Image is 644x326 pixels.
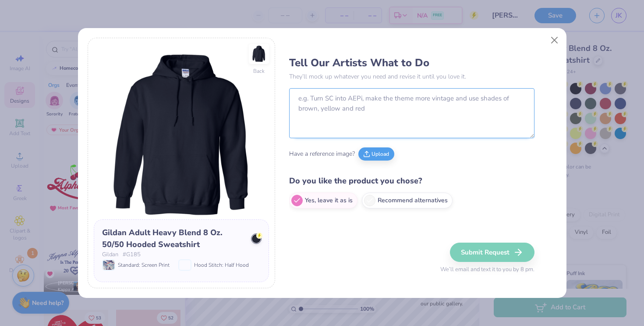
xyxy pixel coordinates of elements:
[123,251,141,259] span: # G185
[289,149,355,158] span: Have a reference image?
[289,72,534,81] p: They’ll mock up whatever you need and revise it until you love it.
[440,265,534,274] span: We’ll email and text it to you by 8 pm.
[358,147,394,161] button: Upload
[102,227,245,251] div: Gildan Adult Heavy Blend 8 Oz. 50/50 Hooded Sweatshirt
[546,32,563,48] button: Close
[362,193,453,208] label: Recommend alternatives
[289,175,534,187] h4: Do you like the product you chose?
[103,260,114,270] img: Standard: Screen Print
[194,261,249,269] span: Hood Stitch: Half Hood
[250,45,268,63] img: Back
[102,251,118,259] span: Gildan
[118,261,170,269] span: Standard: Screen Print
[289,193,357,208] label: Yes, leave it as is
[179,260,191,270] img: Hood Stitch: Half Hood
[253,67,265,75] div: Back
[94,44,269,219] img: Front
[289,56,534,69] h3: Tell Our Artists What to Do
